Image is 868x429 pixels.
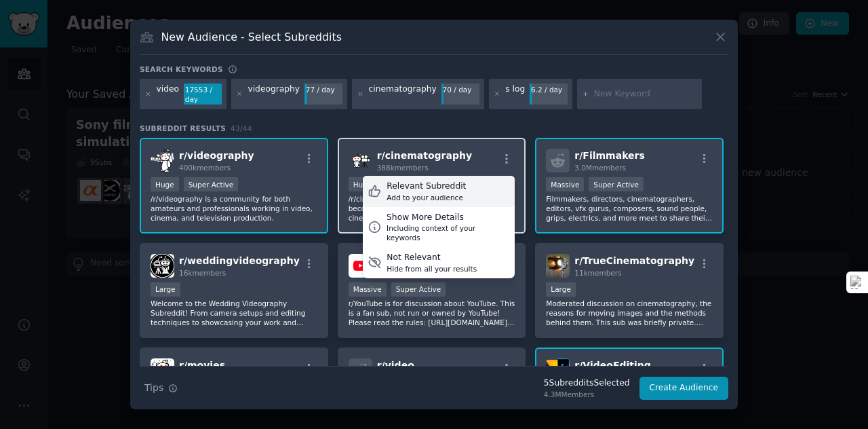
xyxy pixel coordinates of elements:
[349,177,377,191] div: Huge
[574,164,626,172] span: 3.0M members
[546,299,713,327] p: Moderated discussion on cinematography, the reasons for moving images and the methods behind them...
[387,223,510,242] div: Including context of your keywords
[546,177,584,191] div: Massive
[179,255,300,266] span: r/ weddingvideography
[574,269,621,277] span: 11k members
[574,150,644,161] span: r/ Filmmakers
[387,252,477,264] div: Not Relevant
[144,381,163,395] span: Tips
[179,269,226,277] span: 16k members
[377,360,414,371] span: r/ video
[544,377,630,390] div: 5 Subreddit s Selected
[589,177,644,191] div: Super Active
[594,88,697,100] input: New Keyword
[179,150,254,161] span: r/ videography
[151,149,174,172] img: videography
[349,194,515,223] p: /r/cinematography is a forum dedicated to becoming an active resource for cinematographers of all...
[179,164,231,172] span: 400k members
[151,177,179,191] div: Huge
[157,83,179,105] div: video
[349,149,372,172] img: cinematography
[546,194,713,223] p: Filmmakers, directors, cinematographers, editors, vfx gurus, composers, sound people, grips, elec...
[391,282,446,297] div: Super Active
[140,376,182,400] button: Tips
[140,124,226,133] span: Subreddit Results
[248,83,300,105] div: videography
[387,181,466,193] div: Relevant Subreddit
[441,83,479,96] div: 70 / day
[546,358,570,382] img: VideoEditing
[151,194,317,223] p: /r/videography is a community for both amateurs and professionals working in video, cinema, and t...
[574,360,650,371] span: r/ VideoEditing
[184,177,239,191] div: Super Active
[184,83,222,105] div: 17553 / day
[151,254,174,278] img: weddingvideography
[505,83,525,105] div: s log
[161,30,342,44] h3: New Audience - Select Subreddits
[639,377,729,400] button: Create Audience
[349,254,372,278] img: youtube
[377,150,472,161] span: r/ cinematography
[387,212,510,224] div: Show More Details
[530,83,568,96] div: 6.2 / day
[151,299,317,327] p: Welcome to the Wedding Videography Subreddit! From camera setups and editing techniques to showca...
[231,124,252,132] span: 43 / 44
[349,299,515,327] p: r/YouTube is for discussion about YouTube. This is a fan sub, not run or owned by YouTube! Please...
[151,358,174,382] img: movies
[179,360,225,371] span: r/ movies
[304,83,342,96] div: 77 / day
[377,164,429,172] span: 388k members
[546,282,576,297] div: Large
[151,282,180,297] div: Large
[349,282,387,297] div: Massive
[140,64,223,74] h3: Search keywords
[369,83,437,105] div: cinematography
[574,255,694,266] span: r/ TrueCinematography
[546,254,570,278] img: TrueCinematography
[387,264,477,274] div: Hide from all your results
[387,193,466,202] div: Add to your audience
[544,390,630,399] div: 4.3M Members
